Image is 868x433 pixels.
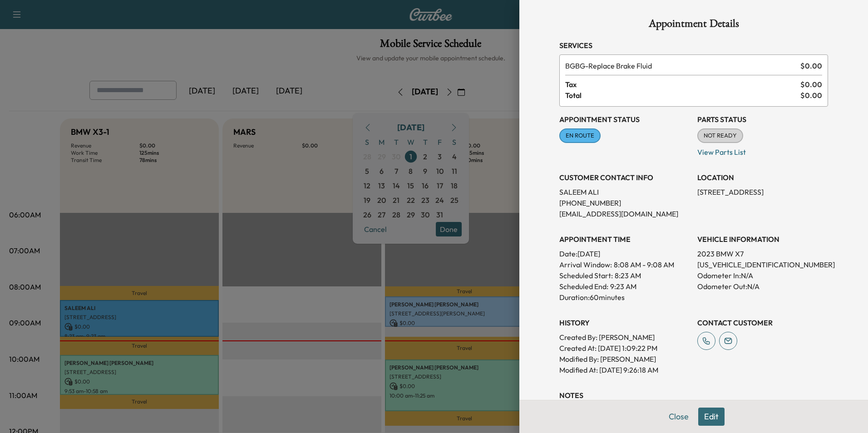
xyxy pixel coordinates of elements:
[697,234,828,245] h3: VEHICLE INFORMATION
[559,114,690,125] h3: Appointment Status
[800,79,822,90] span: $ 0.00
[800,60,822,71] span: $ 0.00
[559,354,690,364] p: Modified By : [PERSON_NAME]
[698,131,742,140] span: NOT READY
[559,292,690,303] p: Duration: 60 minutes
[560,131,600,140] span: EN ROUTE
[559,40,828,51] h3: Services
[559,364,690,375] p: Modified At : [DATE] 9:26:18 AM
[697,114,828,125] h3: Parts Status
[559,343,690,354] p: Created At : [DATE] 1:09:22 PM
[800,90,822,101] span: $ 0.00
[559,317,690,328] h3: History
[559,197,690,208] p: [PHONE_NUMBER]
[559,248,690,259] p: Date: [DATE]
[697,270,828,281] p: Odometer In: N/A
[565,60,797,71] span: Replace Brake Fluid
[697,281,828,292] p: Odometer Out: N/A
[559,234,690,245] h3: APPOINTMENT TIME
[559,270,613,281] p: Scheduled Start:
[614,259,674,270] span: 8:08 AM - 9:08 AM
[697,187,828,197] p: [STREET_ADDRESS]
[697,143,828,157] p: View Parts List
[559,187,690,197] p: SALEEM ALI
[565,90,800,101] span: Total
[698,408,725,426] button: Edit
[663,408,695,426] button: Close
[565,79,800,90] span: Tax
[559,281,608,292] p: Scheduled End:
[559,172,690,183] h3: CUSTOMER CONTACT INFO
[559,259,690,270] p: Arrival Window:
[615,270,641,281] p: 8:23 AM
[697,248,828,259] p: 2023 BMW X7
[697,259,828,270] p: [US_VEHICLE_IDENTIFICATION_NUMBER]
[697,317,828,328] h3: CONTACT CUSTOMER
[559,332,690,343] p: Created By : [PERSON_NAME]
[610,281,636,292] p: 9:23 AM
[559,208,690,219] p: [EMAIL_ADDRESS][DOMAIN_NAME]
[559,390,828,401] h3: NOTES
[697,172,828,183] h3: LOCATION
[559,18,828,33] h1: Appointment Details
